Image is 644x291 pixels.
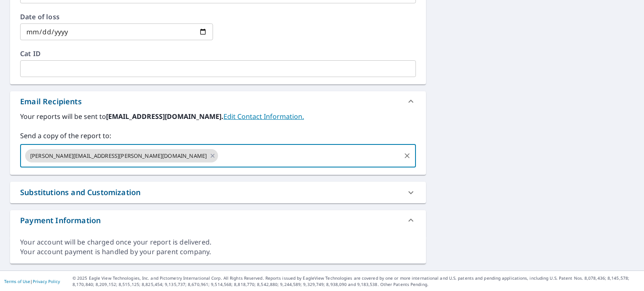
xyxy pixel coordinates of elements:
[20,247,416,257] div: Your account payment is handled by your parent company.
[73,275,640,288] p: © 2025 Eagle View Technologies, Inc. and Pictometry International Corp. All Rights Reserved. Repo...
[20,96,82,107] div: Email Recipients
[10,91,426,111] div: Email Recipients
[25,152,212,160] span: [PERSON_NAME][EMAIL_ADDRESS][PERSON_NAME][DOMAIN_NAME]
[20,111,416,121] label: Your reports will be sent to
[4,279,60,284] p: |
[223,112,304,121] a: EditContactInfo
[401,150,413,162] button: Clear
[20,13,213,20] label: Date of loss
[4,278,30,284] a: Terms of Use
[33,278,60,284] a: Privacy Policy
[20,215,101,226] div: Payment Information
[20,131,416,141] label: Send a copy of the report to:
[10,182,426,203] div: Substitutions and Customization
[10,210,426,230] div: Payment Information
[20,50,416,57] label: Cat ID
[25,149,218,162] div: [PERSON_NAME][EMAIL_ADDRESS][PERSON_NAME][DOMAIN_NAME]
[20,187,140,198] div: Substitutions and Customization
[20,237,416,247] div: Your account will be charged once your report is delivered.
[106,112,223,121] b: [EMAIL_ADDRESS][DOMAIN_NAME].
